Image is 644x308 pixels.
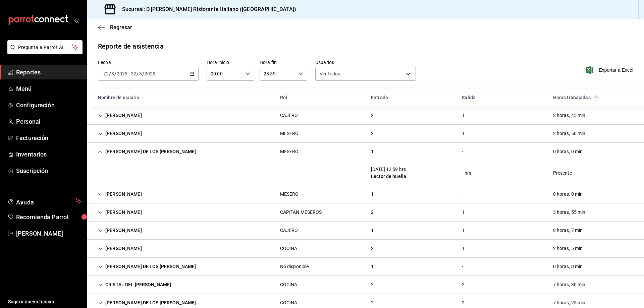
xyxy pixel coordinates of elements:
[87,240,644,258] div: Row
[93,188,147,200] div: Cell
[139,71,142,76] input: --
[16,68,82,77] span: Reportes
[366,242,379,255] div: Cell
[18,44,72,51] span: Pregunta a Parrot AI
[207,60,254,65] label: Hora inicio
[457,127,470,140] div: Cell
[280,112,298,119] div: CAJERO
[74,17,79,23] button: open_drawer_menu
[16,150,82,159] span: Inventarios
[280,227,298,234] div: CAJERO
[275,242,303,255] div: Cell
[16,117,82,126] span: Personal
[93,91,275,104] div: HeadCell
[366,206,379,219] div: Cell
[366,145,379,158] div: Cell
[462,170,471,177] div: - hrs
[130,71,137,76] input: --
[280,245,298,252] div: COCINA
[93,260,201,273] div: Cell
[457,167,477,179] div: Cell
[548,145,588,158] div: Cell
[8,298,82,305] span: Sugerir nueva función
[548,279,591,291] div: Cell
[93,145,201,158] div: Cell
[128,71,130,76] span: -
[275,167,287,179] div: Cell
[16,133,82,142] span: Facturación
[142,71,144,76] span: /
[548,109,591,122] div: Cell
[275,206,327,219] div: Cell
[275,224,304,237] div: Cell
[457,145,469,158] div: Cell
[93,170,103,176] div: Cell
[93,109,147,122] div: Cell
[457,224,470,237] div: Cell
[5,49,83,56] a: Pregunta a Parrot AI
[371,173,406,180] div: Lector de huella
[87,143,644,161] div: Row
[548,91,639,104] div: HeadCell
[16,197,73,205] span: Ayuda
[87,276,644,294] div: Row
[98,24,132,30] button: Regresar
[16,84,82,93] span: Menú
[7,40,83,54] button: Pregunta a Parrot AI
[109,71,111,76] span: /
[280,191,299,198] div: MESERO
[457,279,470,291] div: Cell
[280,263,309,270] div: No disponible
[16,101,82,110] span: Configuración
[87,258,644,276] div: Row
[548,260,588,273] div: Cell
[87,125,644,143] div: Row
[457,91,547,104] div: HeadCell
[548,127,591,140] div: Cell
[457,206,470,219] div: Cell
[93,242,147,255] div: Cell
[16,166,82,175] span: Suscripción
[280,148,299,155] div: MESERO
[87,89,644,107] div: Head
[548,242,588,255] div: Cell
[315,60,416,65] label: Usuarios
[93,127,147,140] div: Cell
[110,24,132,30] span: Regresar
[103,71,109,76] input: --
[275,260,314,273] div: Cell
[93,206,147,219] div: Cell
[87,185,644,203] div: Row
[548,188,588,200] div: Cell
[87,203,644,222] div: Row
[280,281,298,288] div: COCINA
[280,170,281,177] div: -
[366,224,379,237] div: Cell
[366,127,379,140] div: Cell
[93,279,176,291] div: Cell
[275,188,304,200] div: Cell
[275,91,366,104] div: HeadCell
[320,70,340,77] span: Ver todos
[98,60,199,65] label: Fecha
[366,109,379,122] div: Cell
[280,299,298,306] div: COCINA
[114,71,116,76] span: /
[548,224,588,237] div: Cell
[280,130,299,137] div: MESERO
[275,109,304,122] div: Cell
[366,188,379,200] div: Cell
[117,5,297,13] h3: Sucursal: D'[PERSON_NAME] Ristorante Italiano ([GEOGRAPHIC_DATA])
[111,71,114,76] input: --
[260,60,307,65] label: Hora fin
[87,161,644,185] div: Row
[457,109,470,122] div: Cell
[593,95,599,101] svg: El total de horas trabajadas por usuario es el resultado de la suma redondeada del registro de ho...
[280,209,322,216] div: CAPITAN MESEROS
[98,41,164,51] div: Reporte de asistencia
[366,260,379,273] div: Cell
[93,224,147,237] div: Cell
[87,222,644,240] div: Row
[457,242,470,255] div: Cell
[144,71,156,76] input: ----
